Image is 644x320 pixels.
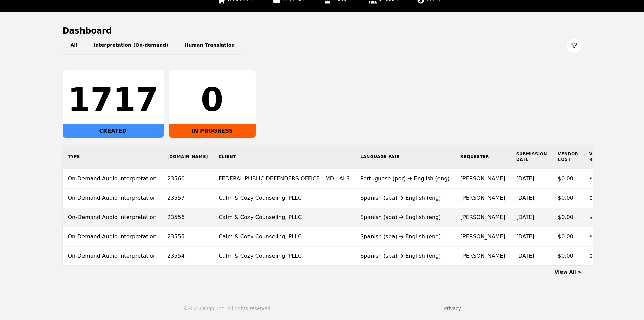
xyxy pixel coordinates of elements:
th: Requester [455,145,511,169]
td: On-Demand Audio Interpretation [63,169,162,189]
td: $0.00 [552,169,584,189]
th: Vendor Cost [552,145,584,169]
button: Filter [567,38,582,53]
span: $0.00/ [589,195,606,201]
div: Spanish (spa) English (eng) [360,233,450,241]
div: Spanish (spa) English (eng) [360,213,450,221]
th: Vendor Rate [584,145,615,169]
td: [PERSON_NAME] [455,247,511,266]
span: $0.00/ [589,233,606,240]
th: Submission Date [511,145,552,169]
a: Privacy [444,306,461,311]
span: $0.00/ [589,253,606,259]
button: Interpretation (On-demand) [86,36,176,55]
td: [PERSON_NAME] [455,227,511,247]
div: Spanish (spa) English (eng) [360,194,450,202]
td: $0.00 [552,189,584,208]
div: Spanish (spa) English (eng) [360,252,450,260]
td: 23560 [162,169,213,189]
td: On-Demand Audio Interpretation [63,247,162,266]
a: View All > [555,269,582,275]
td: $0.00 [552,247,584,266]
th: Language Pair [355,145,455,169]
div: 1717 [68,84,158,116]
td: 23554 [162,247,213,266]
time: [DATE] [516,175,534,182]
div: Portuguese (por) English (eng) [360,175,450,183]
time: [DATE] [516,253,534,259]
td: [PERSON_NAME] [455,189,511,208]
span: $0.00/ [589,214,606,220]
td: [PERSON_NAME] [455,208,511,227]
td: On-Demand Audio Interpretation [63,189,162,208]
button: Human Translation [176,36,243,55]
h1: Dashboard [63,25,582,36]
td: FEDERAL PUBLIC DEFENDERS OFFICE - MD - ALS [213,169,355,189]
div: IN PROGRESS [169,124,256,138]
div: © 2025 Lango, Inc. All rights reserved. [183,305,272,312]
td: [PERSON_NAME] [455,169,511,189]
td: $0.00 [552,208,584,227]
th: Type [63,145,162,169]
td: Calm & Cozy Counseling, PLLC [213,227,355,247]
td: Calm & Cozy Counseling, PLLC [213,189,355,208]
td: Calm & Cozy Counseling, PLLC [213,208,355,227]
div: CREATED [63,124,164,138]
td: 23557 [162,189,213,208]
td: On-Demand Audio Interpretation [63,227,162,247]
button: All [63,36,86,55]
td: $0.00 [552,227,584,247]
th: [DOMAIN_NAME] [162,145,213,169]
td: On-Demand Audio Interpretation [63,208,162,227]
time: [DATE] [516,214,534,220]
td: Calm & Cozy Counseling, PLLC [213,247,355,266]
div: 0 [174,84,250,116]
time: [DATE] [516,233,534,240]
span: $0.00/ [589,175,606,182]
td: 23555 [162,227,213,247]
td: 23556 [162,208,213,227]
time: [DATE] [516,195,534,201]
th: Client [213,145,355,169]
